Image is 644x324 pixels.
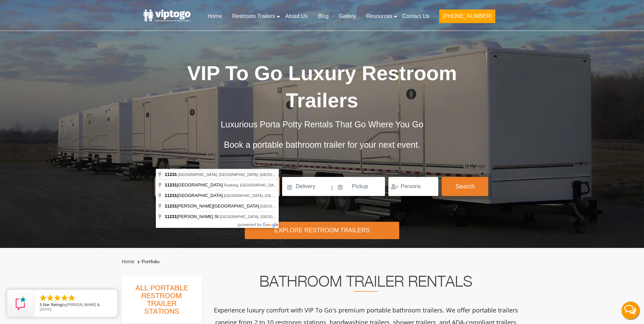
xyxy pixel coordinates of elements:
[178,173,299,177] span: [GEOGRAPHIC_DATA], [GEOGRAPHIC_DATA], [GEOGRAPHIC_DATA]
[334,177,385,196] input: Pickup
[40,307,52,312] span: [DATE]
[43,302,62,307] span: Star Rating
[165,193,224,198] span: [GEOGRAPHIC_DATA]
[260,204,381,208] span: [GEOGRAPHIC_DATA], [GEOGRAPHIC_DATA], [GEOGRAPHIC_DATA]
[313,9,334,24] a: Blog
[165,214,177,219] span: 11231
[220,215,341,219] span: [GEOGRAPHIC_DATA], [GEOGRAPHIC_DATA], [GEOGRAPHIC_DATA]
[282,177,331,196] input: Delivery
[224,183,320,187] span: Flushing, [GEOGRAPHIC_DATA], [GEOGRAPHIC_DATA]
[221,120,423,129] span: Luxurious Porta Potty Rentals That Go Where You Go
[245,222,399,239] div: Explore Restroom Trailers
[40,302,42,307] span: 5
[211,275,521,292] h2: Bathroom Trailer Rentals
[280,9,313,24] a: About Us
[224,140,420,149] span: Book a portable bathroom trailer for your next event.
[439,10,495,23] button: [PHONE_NUMBER]
[136,258,160,266] li: Portfolio
[165,214,220,219] span: [PERSON_NAME] St
[14,296,27,310] img: Review Rating
[39,294,47,302] li: 
[165,203,177,209] span: 11231
[165,203,260,209] span: [PERSON_NAME][GEOGRAPHIC_DATA]
[165,193,177,198] span: 11231
[40,303,112,307] span: by
[397,9,434,24] a: Contact Us
[361,9,397,24] a: Resources
[67,302,101,307] span: [PERSON_NAME] &.
[122,282,202,323] h3: All Portable Restroom Trailer Stations
[227,9,280,24] a: Restroom Trailers
[60,294,69,302] li: 
[165,172,177,177] span: 11231
[617,297,644,324] button: Live Chat
[388,177,438,196] input: Persons
[224,194,345,198] span: [GEOGRAPHIC_DATA], [GEOGRAPHIC_DATA], [GEOGRAPHIC_DATA]
[53,294,61,302] li: 
[68,294,76,302] li: 
[331,177,333,199] span: |
[187,62,457,112] span: VIP To Go Luxury Restroom Trailers
[122,259,134,264] a: Home
[442,177,488,196] button: Search
[434,9,500,27] a: [PHONE_NUMBER]
[334,9,361,24] a: Gallery
[46,294,54,302] li: 
[165,182,177,187] span: 11231
[202,9,227,24] a: Home
[165,182,224,187] span: [GEOGRAPHIC_DATA]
